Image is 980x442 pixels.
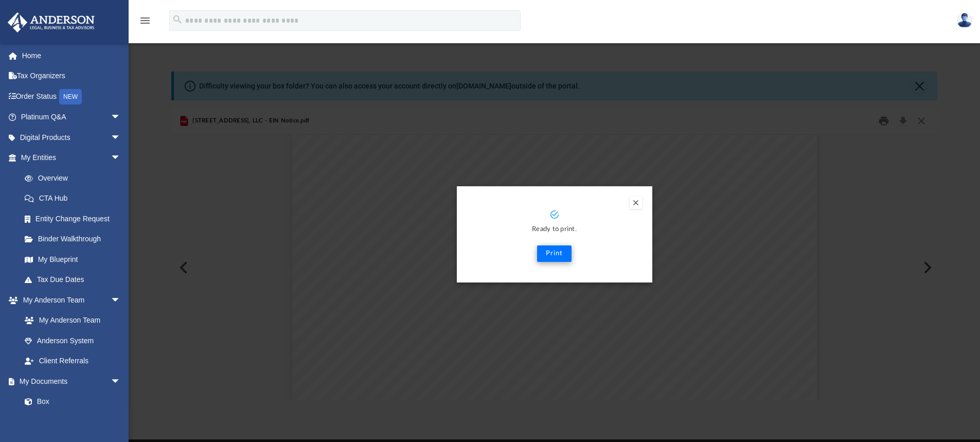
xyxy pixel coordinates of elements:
i: search [172,14,183,25]
div: Preview [171,108,938,400]
a: Box [14,392,126,412]
a: Binder Walkthrough [14,229,136,250]
a: Overview [14,168,136,188]
span: arrow_drop_down [111,127,131,148]
a: Home [7,45,136,66]
img: User Pic [957,13,972,28]
a: My Documentsarrow_drop_down [7,371,131,392]
span: arrow_drop_down [111,371,131,392]
p: Ready to print. [467,224,642,236]
a: My Anderson Team [14,310,126,331]
a: My Anderson Teamarrow_drop_down [7,290,131,310]
a: CTA Hub [14,188,136,209]
a: Digital Productsarrow_drop_down [7,127,136,148]
i: menu [139,14,151,27]
span: arrow_drop_down [111,107,131,128]
a: Entity Change Request [14,208,136,229]
a: Client Referrals [14,351,131,372]
img: Anderson Advisors Platinum Portal [5,12,98,32]
a: Tax Organizers [7,66,136,86]
a: Platinum Q&Aarrow_drop_down [7,107,136,128]
span: arrow_drop_down [111,290,131,311]
a: My Blueprint [14,249,131,270]
span: arrow_drop_down [111,148,131,169]
a: menu [139,20,151,27]
a: Anderson System [14,330,131,351]
button: Print [537,245,572,262]
a: Tax Due Dates [14,270,136,290]
a: My Entitiesarrow_drop_down [7,148,136,168]
div: NEW [59,89,82,104]
a: Order StatusNEW [7,86,136,107]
